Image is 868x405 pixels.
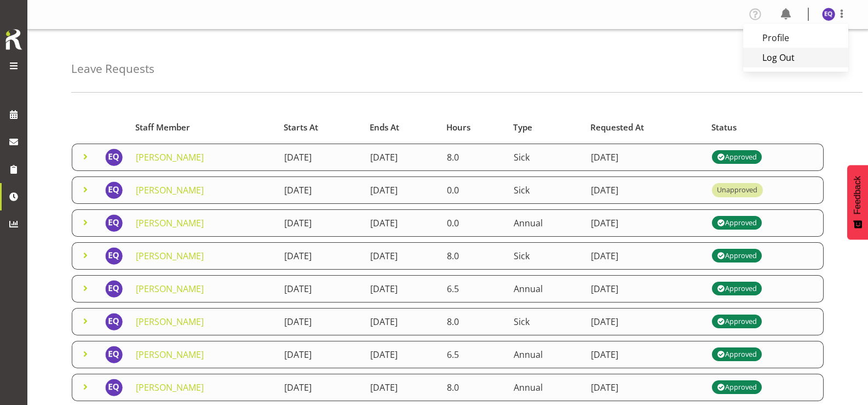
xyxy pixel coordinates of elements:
[440,242,507,270] td: 8.0
[584,308,705,335] td: [DATE]
[71,62,154,75] h4: Leave Requests
[284,121,318,134] span: Starts At
[105,280,123,298] img: esperanza-querido10799.jpg
[507,144,584,171] td: Sick
[590,121,644,134] span: Requested At
[440,308,507,335] td: 8.0
[105,313,123,330] img: esperanza-querido10799.jpg
[364,209,440,237] td: [DATE]
[513,121,532,134] span: Type
[105,346,123,363] img: esperanza-querido10799.jpg
[105,247,123,265] img: esperanza-querido10799.jpg
[278,144,364,171] td: [DATE]
[507,242,584,270] td: Sick
[278,209,364,237] td: [DATE]
[136,217,204,229] a: [PERSON_NAME]
[507,374,584,401] td: Annual
[3,27,25,52] img: Rosterit icon logo
[717,282,756,295] div: Approved
[717,315,756,328] div: Approved
[584,374,705,401] td: [DATE]
[370,121,399,134] span: Ends At
[584,144,705,171] td: [DATE]
[364,374,440,401] td: [DATE]
[278,242,364,270] td: [DATE]
[584,341,705,368] td: [DATE]
[440,209,507,237] td: 0.0
[364,341,440,368] td: [DATE]
[822,8,835,21] img: esperanza-querido10799.jpg
[136,349,204,361] a: [PERSON_NAME]
[584,209,705,237] td: [DATE]
[584,275,705,303] td: [DATE]
[584,242,705,270] td: [DATE]
[507,275,584,303] td: Annual
[507,209,584,237] td: Annual
[278,308,364,335] td: [DATE]
[584,176,705,204] td: [DATE]
[507,176,584,204] td: Sick
[364,176,440,204] td: [DATE]
[364,275,440,303] td: [DATE]
[105,214,123,232] img: esperanza-querido10799.jpg
[507,341,584,368] td: Annual
[105,149,123,166] img: esperanza-querido10799.jpg
[105,181,123,199] img: esperanza-querido10799.jpg
[711,121,737,134] span: Status
[717,216,756,230] div: Approved
[278,341,364,368] td: [DATE]
[136,381,204,393] a: [PERSON_NAME]
[364,242,440,270] td: [DATE]
[136,316,204,328] a: [PERSON_NAME]
[743,28,848,48] a: Profile
[440,275,507,303] td: 6.5
[440,144,507,171] td: 8.0
[136,151,204,163] a: [PERSON_NAME]
[278,176,364,204] td: [DATE]
[135,121,190,134] span: Staff Member
[743,48,848,67] a: Log Out
[136,283,204,295] a: [PERSON_NAME]
[440,374,507,401] td: 8.0
[440,176,507,204] td: 0.0
[717,185,757,195] div: Unapproved
[717,249,756,263] div: Approved
[853,176,863,214] span: Feedback
[717,348,756,361] div: Approved
[278,374,364,401] td: [DATE]
[440,341,507,368] td: 6.5
[847,165,868,239] button: Feedback - Show survey
[136,250,204,262] a: [PERSON_NAME]
[278,275,364,303] td: [DATE]
[364,144,440,171] td: [DATE]
[507,308,584,335] td: Sick
[717,381,756,394] div: Approved
[136,184,204,196] a: [PERSON_NAME]
[717,151,756,164] div: Approved
[446,121,470,134] span: Hours
[105,379,123,396] img: esperanza-querido10799.jpg
[364,308,440,335] td: [DATE]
